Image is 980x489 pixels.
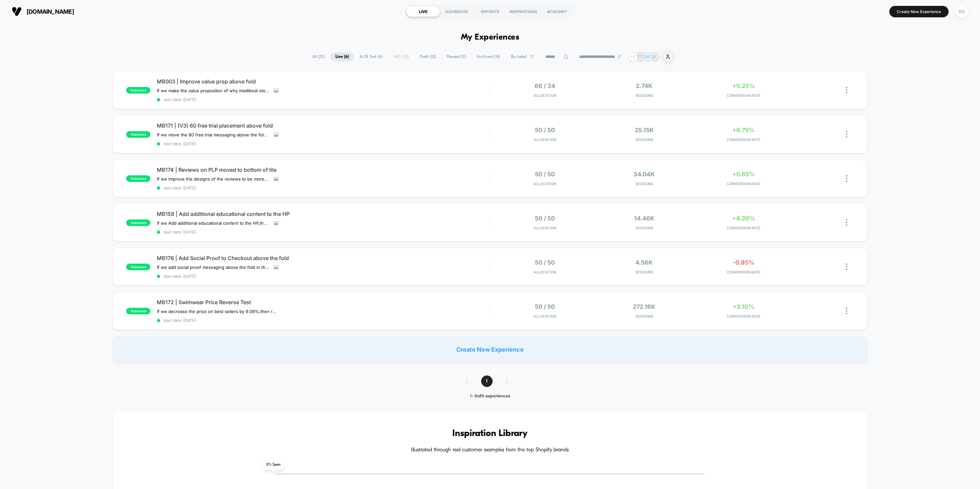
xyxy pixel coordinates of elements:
span: If we move the 60 free trial messaging above the fold for mobile,then conversions will increase,b... [157,132,269,137]
span: Sessions [596,137,692,142]
div: 1 - 6 of 6 experiences [459,393,522,399]
span: Live ( 6 ) [330,52,354,61]
span: CONVERSION RATE [696,226,792,230]
button: Create New Experience [889,6,949,17]
span: Paused ( 3 ) [442,52,471,61]
span: MB174 | Reviews on PLP moved to bottom of tile [157,166,490,173]
p: TT [637,54,643,59]
span: published [126,87,150,94]
div: + 7 [628,52,638,61]
span: Allocation [534,226,556,230]
p: GL [652,54,657,59]
span: 50 / 50 [535,215,555,222]
span: 4.56k [635,259,653,266]
span: Allocation [534,314,556,319]
p: LR [645,54,650,59]
span: 50 / 50 [535,303,555,310]
button: BD [953,5,970,18]
div: INSPIRATIONS [507,6,540,17]
div: BD [955,5,968,18]
span: If we add social proof messaging above the fold in the checkout,then conversions will increase,be... [157,265,269,270]
span: Allocation [534,182,556,186]
span: 50 / 50 [535,171,555,178]
img: close [846,263,847,270]
span: 272.16k [633,303,655,310]
span: -0.95% [733,259,754,266]
span: 14.46k [634,215,654,222]
span: Sessions [596,93,692,98]
span: published [126,264,150,270]
span: MB158 | Add additional educational content to the HP [157,211,490,217]
span: +5.25% [732,82,755,89]
span: 50 / 50 [535,127,555,133]
span: Sessions [596,182,692,186]
span: CONVERSION RATE [696,137,792,142]
span: If we Add additional educational content to the HP,then CTR will increase,because visitors are be... [157,220,269,226]
span: MB176 | Add Social Proof to Checkout above the fold [157,255,490,261]
span: start date: [DATE] [157,185,490,190]
span: Archived ( 18 ) [472,52,505,61]
span: MB003 | Improve value prop above fold [157,78,490,85]
span: start date: [DATE] [157,230,490,235]
span: CONVERSION RATE [696,93,792,98]
span: Sessions [596,270,692,274]
img: close [846,175,847,182]
img: close [846,219,847,226]
div: ACADEMY [540,6,574,17]
span: If we decrease the price on best sellers by 9.09%,then revenue will increase,because customers ar... [157,309,278,314]
span: Draft ( 12 ) [415,52,441,61]
span: 34.04k [633,171,655,178]
h3: Inspiration Library [132,428,848,439]
span: published [126,175,150,182]
div: LIVE [406,6,440,17]
span: CONVERSION RATE [696,314,792,319]
span: 25.15k [635,127,654,133]
span: By Label [511,54,527,59]
span: MB172 | Swimwear Price Reverse Test [157,299,490,306]
span: 66 / 34 [535,82,555,89]
span: Allocation [534,93,556,98]
h1: My Experiences [461,33,519,42]
span: If we make the value propositon of why modibodi more clear above the fold,then conversions will i... [157,88,269,93]
span: 2.74k [636,82,652,89]
div: Create New Experience [113,336,867,362]
span: Allocation [534,270,556,274]
span: CONVERSION RATE [696,182,792,186]
span: [DOMAIN_NAME] [27,8,74,15]
img: Visually logo [12,7,22,16]
span: 1 [481,375,493,387]
span: All ( 21 ) [308,52,330,61]
img: close [846,87,847,94]
div: AUDIENCES [440,6,473,17]
span: If we improve the designs of the reviews to be more visible and credible,then conversions will in... [157,176,269,182]
span: +3.10% [733,303,754,310]
span: 0 % Seen [262,460,284,470]
span: start date: [DATE] [157,318,490,323]
span: +4.20% [732,215,755,222]
img: end [617,55,621,59]
div: REPORTS [473,6,507,17]
span: Allocation [534,137,556,142]
span: CONVERSION RATE [696,270,792,274]
span: start date: [DATE] [157,274,490,279]
span: 50 / 50 [535,259,555,266]
span: A/B Test ( 6 ) [355,52,387,61]
span: +6.75% [732,127,755,133]
span: MB171 | (V3) 60 free trial placement above fold [157,122,490,129]
span: start date: [DATE] [157,97,490,102]
img: close [846,307,847,314]
span: published [126,219,150,226]
button: [DOMAIN_NAME] [10,6,76,17]
h4: Illustrated through real customer examples from the top Shopify brands [132,447,848,453]
span: published [126,308,150,314]
span: Sessions [596,314,692,319]
span: +0.65% [732,171,755,178]
span: Sessions [596,226,692,230]
span: published [126,131,150,138]
img: close [846,131,847,138]
span: start date: [DATE] [157,141,490,146]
